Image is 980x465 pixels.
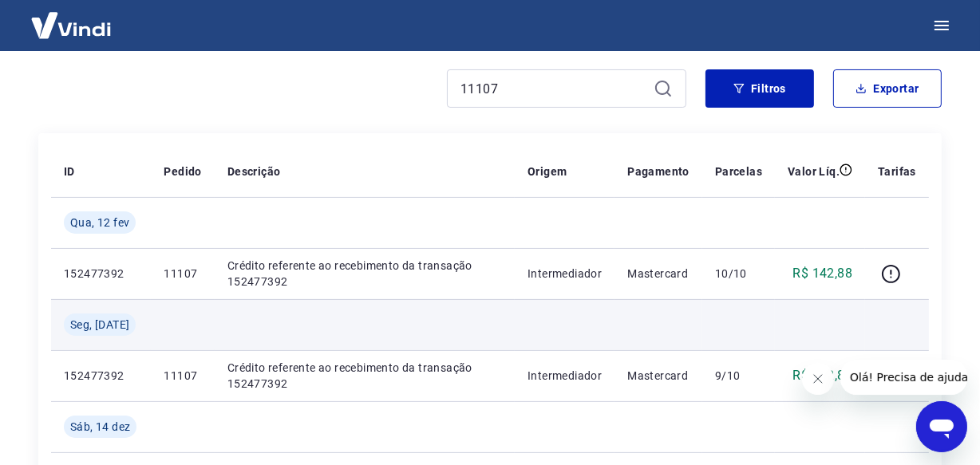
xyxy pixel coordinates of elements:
[227,360,502,392] p: Crédito referente ao recebimento da transação 152477392
[715,266,762,282] p: 10/10
[793,366,853,385] p: R$ 142,82
[715,368,762,384] p: 9/10
[627,266,690,282] p: Mastercard
[70,317,129,333] span: Seg, [DATE]
[788,164,840,179] p: Valor Líq.
[878,164,916,179] p: Tarifas
[528,266,602,282] p: Intermediador
[528,368,602,384] p: Intermediador
[627,164,690,179] p: Pagamento
[164,266,201,282] p: 11107
[227,164,281,179] p: Descrição
[793,264,853,283] p: R$ 142,88
[164,164,201,179] p: Pedido
[164,368,201,384] p: 11107
[70,419,130,435] span: Sáb, 14 dez
[64,164,75,179] p: ID
[528,164,567,179] p: Origem
[627,368,690,384] p: Mastercard
[916,401,967,452] iframe: Botão para abrir a janela de mensagens
[64,266,138,282] p: 152477392
[460,77,647,100] input: Busque pelo número do pedido
[802,363,834,395] iframe: Fechar mensagem
[705,69,814,108] button: Filtros
[10,11,134,24] span: Olá! Precisa de ajuda?
[70,215,129,231] span: Qua, 12 fev
[19,1,123,49] img: Vindi
[840,360,967,395] iframe: Mensagem da empresa
[715,164,762,179] p: Parcelas
[227,258,502,290] p: Crédito referente ao recebimento da transação 152477392
[64,368,138,384] p: 152477392
[833,69,942,108] button: Exportar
